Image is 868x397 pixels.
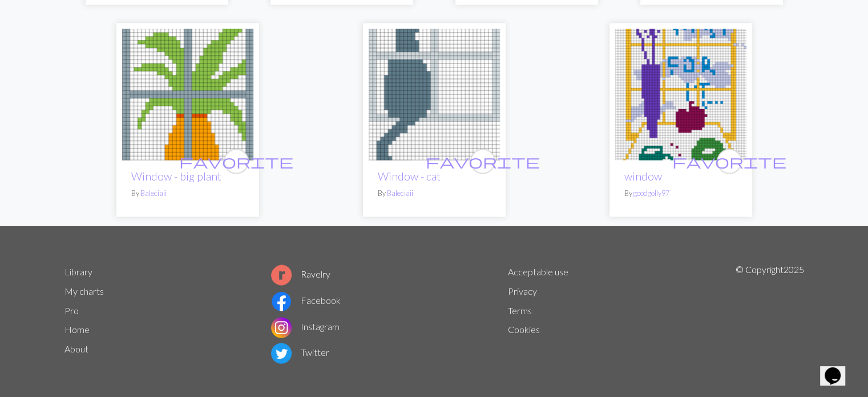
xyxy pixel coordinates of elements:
a: window [615,88,746,99]
a: Acceptable use [508,266,568,277]
a: Facebook [271,295,341,306]
a: Home [64,324,90,335]
a: Baleciaii [387,189,413,198]
button: favourite [470,149,495,174]
a: About [64,343,88,354]
iframe: chat widget [820,351,857,386]
img: Window - big plant [122,29,253,161]
a: goodgolly97 [633,189,669,198]
a: Window - cat [369,88,500,99]
img: Facebook logo [271,291,292,312]
button: favourite [717,149,742,174]
a: Window - cat [378,170,441,183]
i: favourite [179,150,293,173]
a: window [624,170,662,183]
i: favourite [672,150,786,173]
img: Instagram logo [271,318,292,338]
p: © Copyright 2025 [736,263,804,367]
span: favorite [672,153,786,170]
p: By [378,188,491,199]
i: favourite [426,150,540,173]
img: Twitter logo [271,343,292,364]
a: Baleciaii [140,189,167,198]
a: Window - big plant [122,88,253,99]
img: Ravelry logo [271,265,292,286]
span: favorite [426,153,540,170]
img: window [615,29,746,161]
span: favorite [179,153,293,170]
a: Cookies [508,324,540,335]
a: My charts [64,286,104,296]
p: By [131,188,244,199]
a: Library [64,266,92,277]
p: By [624,188,737,199]
a: Window - big plant [131,170,221,183]
button: favourite [224,149,249,174]
img: Window - cat [369,29,500,161]
a: Twitter [271,347,329,358]
a: Terms [508,305,532,316]
a: Ravelry [271,268,330,279]
a: Privacy [508,286,537,296]
a: Pro [64,305,79,316]
a: Instagram [271,321,340,332]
